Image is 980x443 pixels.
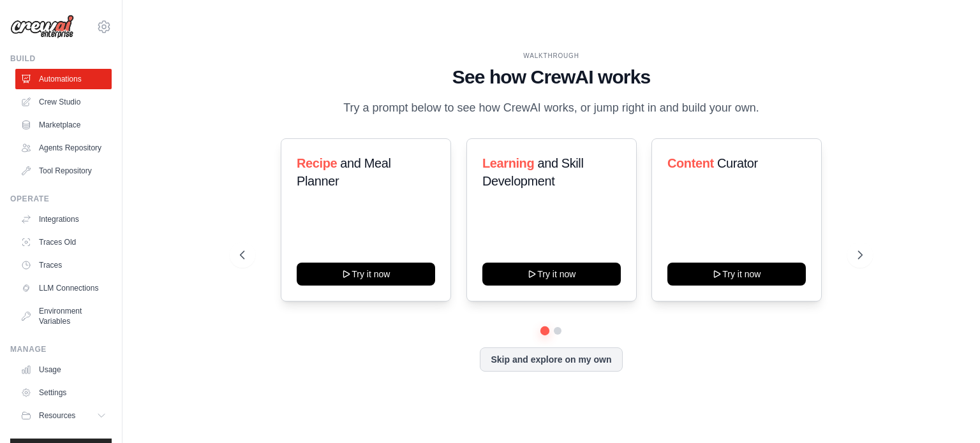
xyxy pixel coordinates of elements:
[15,92,112,112] a: Crew Studio
[15,382,112,403] a: Settings
[15,115,112,135] a: Marketplace
[667,263,806,286] button: Try it now
[717,156,758,170] span: Curator
[667,156,714,170] span: Content
[15,161,112,181] a: Tool Repository
[480,347,622,372] button: Skip and explore on my own
[15,232,112,252] a: Traces Old
[15,359,112,380] a: Usage
[482,263,621,286] button: Try it now
[15,405,112,426] button: Resources
[15,138,112,158] a: Agents Repository
[10,54,112,64] div: Build
[15,278,112,298] a: LLM Connections
[10,194,112,204] div: Operate
[337,99,766,117] p: Try a prompt below to see how CrewAI works, or jump right in and build your own.
[297,263,435,286] button: Try it now
[297,156,337,170] span: Recipe
[10,15,74,39] img: Logo
[916,382,980,443] iframe: Chat Widget
[482,156,534,170] span: Learning
[15,209,112,229] a: Integrations
[39,410,75,421] span: Resources
[482,156,583,188] span: and Skill Development
[240,66,863,89] h1: See how CrewAI works
[10,344,112,354] div: Manage
[297,156,390,188] span: and Meal Planner
[240,51,863,61] div: WALKTHROUGH
[15,255,112,275] a: Traces
[15,69,112,89] a: Automations
[15,301,112,331] a: Environment Variables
